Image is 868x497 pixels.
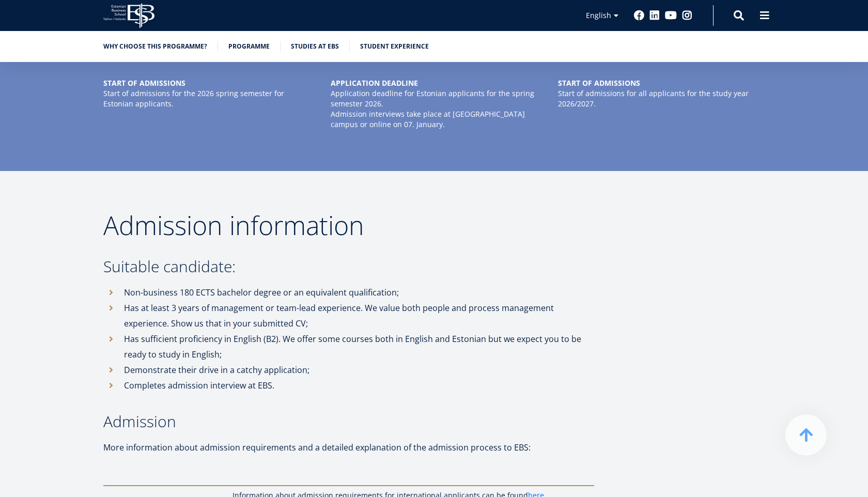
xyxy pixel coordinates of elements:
p: Start of admissions for the 2026 spring semester for Estonian applicants. [103,88,310,119]
p: Non-business 180 ECTS bachelor degree or an equivalent qualification; [124,285,594,300]
a: Instagram [682,10,692,21]
a: Why choose this programme? [103,41,207,52]
li: Has at least 3 years of management or team-lead experience. We value both people and process mana... [103,300,594,331]
input: Technology Innovation MBA [3,171,9,178]
h3: Admission [103,414,594,429]
strong: START OF ADMISSIONS [103,78,185,88]
span: Last Name [245,1,278,10]
li: Completes admission interview at EBS. [103,378,594,393]
i: Start of admissions for all applicants for the study year 2026/2027. [558,88,749,108]
a: Studies at EBS [291,41,339,52]
a: Programme [228,41,270,52]
p: Application deadline for Estonian applicants for the spring semester 2026. [331,78,537,109]
a: Youtube [665,10,677,21]
input: Two-year MBA [3,158,9,164]
p: Admission interviews take place at [GEOGRAPHIC_DATA] campus or online on 07. January. [331,109,537,130]
a: Linkedin [649,10,660,21]
h2: Admission information [103,212,594,238]
span: One-year MBA (in Estonian) [12,144,96,153]
a: Facebook [634,10,644,21]
span: Two-year MBA [12,157,56,166]
input: One-year MBA (in Estonian) [3,144,9,151]
strong: START OF ADMISSIONS [558,78,640,88]
strong: APPLICATION DEADLINE [331,78,418,88]
span: Technology Innovation MBA [12,170,99,180]
li: Has sufficient proficiency in English (B2). We offer some courses both in English and Estonian bu... [103,331,594,362]
a: Student experience [360,41,429,52]
p: More information about admission requirements and a detailed explanation of the admission process... [103,440,594,455]
h3: Suitable candidate: [103,259,594,274]
li: Demonstrate their drive in a catchy application; [103,362,594,378]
